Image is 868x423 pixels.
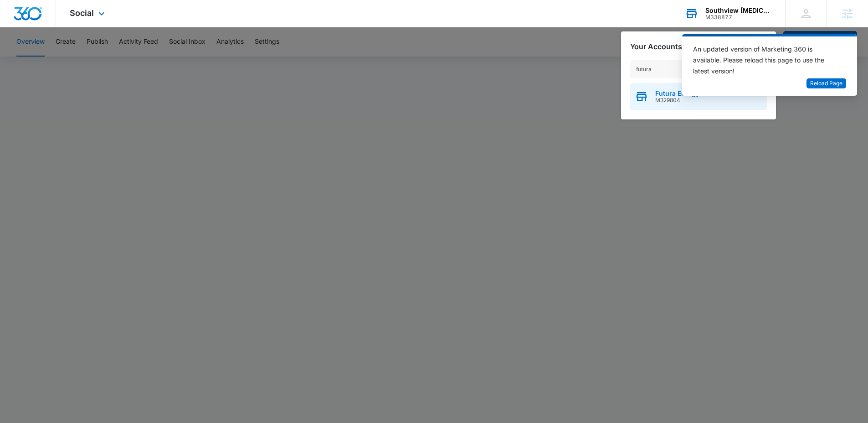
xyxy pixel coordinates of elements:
div: account id [705,14,772,21]
div: An updated version of Marketing 360 is available. Please reload this page to use the latest version! [693,44,835,77]
button: Reload Page [806,78,846,89]
span: M329804 [655,97,699,103]
div: account name [705,7,772,14]
span: Social [70,8,94,18]
input: Search Accounts [630,60,767,78]
span: Futura Energy [655,90,699,97]
button: Futura EnergyM329804 [630,83,767,110]
h2: Your Accounts [630,42,682,51]
span: Reload Page [810,79,842,88]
